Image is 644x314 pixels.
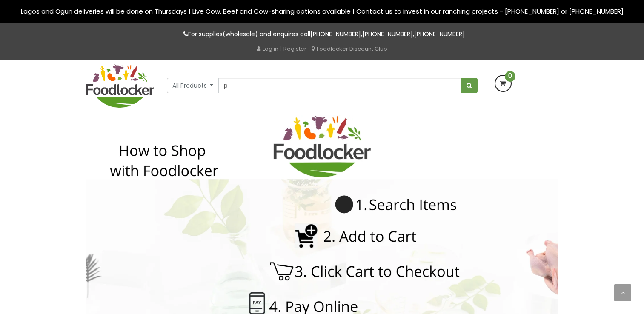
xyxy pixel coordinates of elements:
a: Register [283,45,306,53]
img: FoodLocker [86,64,154,108]
p: For supplies(wholesale) and enquires call , , [86,29,558,39]
span: | [280,44,282,53]
button: All Products [167,78,219,93]
a: Foodlocker Discount Club [312,45,387,53]
a: [PHONE_NUMBER] [414,30,465,38]
input: Search our variety of products [218,78,461,93]
span: | [308,44,310,53]
span: Lagos and Ogun deliveries will be done on Thursdays | Live Cow, Beef and Cow-sharing options avai... [21,7,624,16]
span: 0 [505,71,515,82]
a: [PHONE_NUMBER] [362,30,413,38]
a: [PHONE_NUMBER] [310,30,361,38]
a: Log in [257,45,278,53]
